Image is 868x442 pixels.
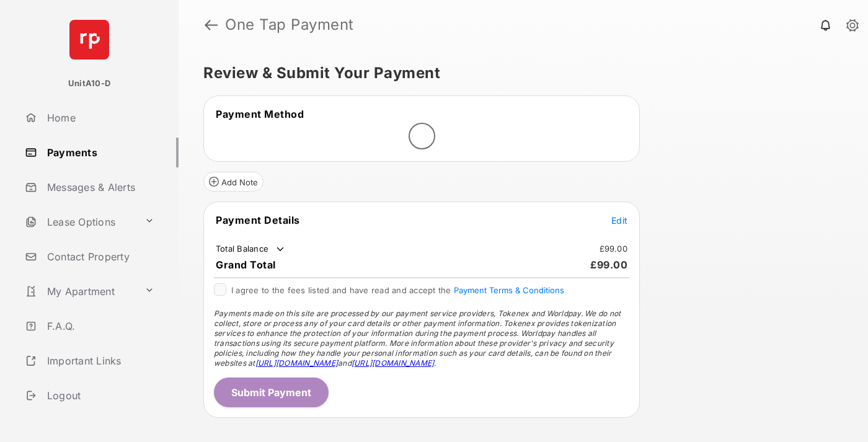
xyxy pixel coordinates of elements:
h5: Review & Submit Your Payment [203,66,833,81]
span: Payment Details [216,214,300,226]
a: Important Links [20,346,159,376]
a: Messages & Alerts [20,172,179,202]
span: I agree to the fees listed and have read and accept the [231,285,564,295]
img: svg+xml;base64,PHN2ZyB4bWxucz0iaHR0cDovL3d3dy53My5vcmcvMjAwMC9zdmciIHdpZHRoPSI2NCIgaGVpZ2h0PSI2NC... [69,20,109,60]
button: Edit [611,214,627,226]
a: [URL][DOMAIN_NAME] [352,358,434,368]
span: £99.00 [590,259,627,271]
a: Payments [20,138,179,167]
a: Contact Property [20,242,179,272]
button: I agree to the fees listed and have read and accept the [454,285,564,295]
a: Lease Options [20,207,139,237]
a: Logout [20,381,179,410]
strong: One Tap Payment [225,17,354,32]
a: My Apartment [20,276,139,306]
p: UnitA10-D [68,77,110,90]
a: [URL][DOMAIN_NAME] [255,358,338,368]
a: Home [20,103,179,133]
button: Add Note [203,172,263,192]
td: Total Balance [215,243,286,255]
td: £99.00 [599,243,629,254]
span: Payments made on this site are processed by our payment service providers, Tokenex and Worldpay. ... [214,309,621,368]
span: Edit [611,215,627,226]
a: F.A.Q. [20,311,179,341]
span: Grand Total [216,259,276,271]
span: Payment Method [216,108,304,120]
button: Submit Payment [214,378,329,407]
